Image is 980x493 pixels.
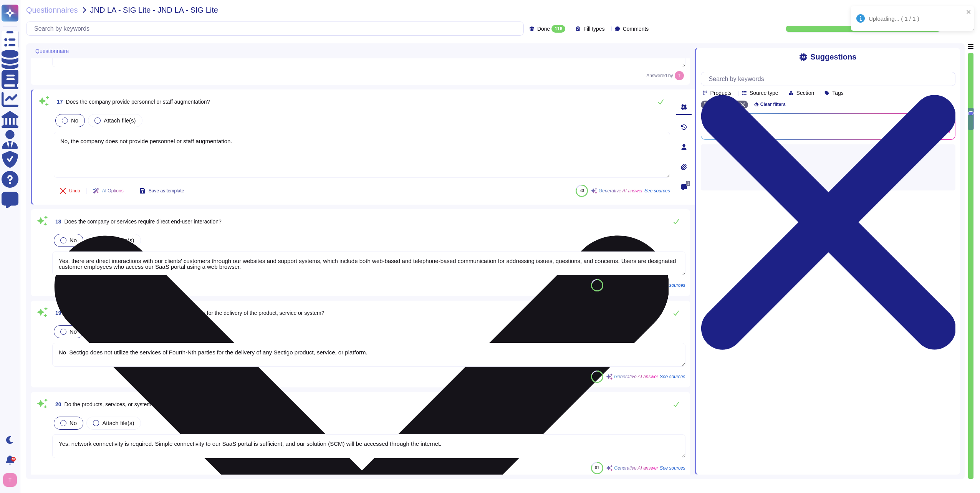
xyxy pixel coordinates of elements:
span: See sources [660,466,685,470]
span: Done [537,26,550,31]
div: 9+ [11,457,16,462]
span: See sources [660,374,685,379]
textarea: Yes, network connectivity is required. Simple connectivity to our SaaS portal is sufficient, and ... [52,434,685,458]
span: Questionnaire [35,48,69,54]
span: 80 [579,189,584,193]
textarea: No, the company does not provide personnel or staff augmentation. [54,132,670,178]
span: 19 [52,310,61,316]
span: 0 [686,181,690,186]
span: JND LA - SIG Lite - JND LA - SIG Lite [90,6,218,14]
span: 17 [54,99,63,104]
img: user [675,71,684,80]
input: Search by keywords [705,72,955,86]
div: 116 [551,25,565,33]
textarea: No, Sectigo does not utilize the services of Fourth-Nth parties for the delivery of any Sectigo p... [52,343,685,367]
span: No [71,117,78,124]
span: Questionnaires [26,6,78,14]
span: 81 [595,466,599,470]
span: Comments [623,26,649,31]
span: Attach file(s) [104,117,136,124]
div: Uploading... ( 1 / 1 ) [851,6,974,31]
input: Search by keywords [30,22,523,35]
span: 80 [595,283,599,287]
button: user [2,471,22,488]
span: 20 [52,402,61,407]
span: See sources [660,283,685,288]
span: Fill types [583,26,604,31]
textarea: Yes, there are direct interactions with our clients' customers through our websites and support s... [52,251,685,275]
img: user [3,473,17,487]
button: close [966,8,972,15]
span: 18 [52,219,61,224]
span: Answered by [646,73,673,78]
span: 80 [595,374,599,379]
span: Does the company provide personnel or staff augmentation? [66,99,210,105]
